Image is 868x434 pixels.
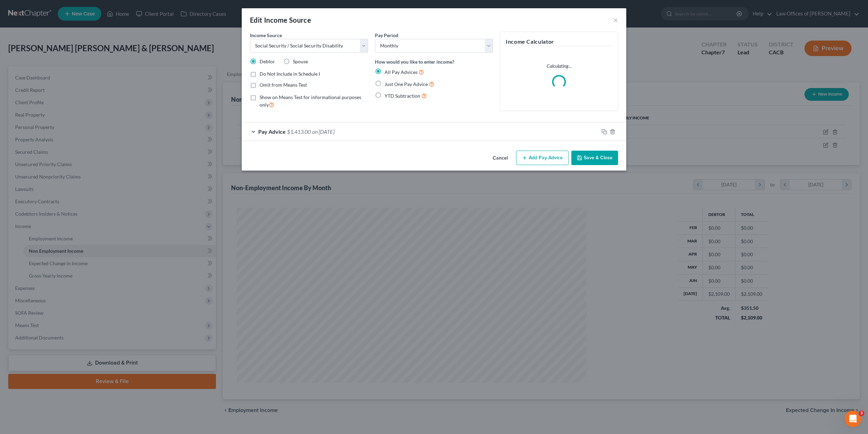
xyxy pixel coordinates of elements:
[260,58,275,64] span: Debtor
[487,151,513,165] button: Cancel
[385,93,420,99] span: YTD Subtraction
[250,32,282,38] span: Income Source
[506,63,612,69] p: Calculating...
[375,32,398,39] label: Pay Period
[260,71,320,77] span: Do Not Include in Schedule I
[250,15,311,25] div: Edit Income Source
[516,151,569,165] button: Add Pay Advice
[260,82,307,88] span: Omit from Means Test
[859,411,864,416] span: 3
[385,69,418,75] span: All Pay Advices
[613,16,618,24] button: ×
[287,128,311,135] span: $1,413.00
[260,94,361,108] span: Show on Means Test for informational purposes only
[293,58,308,64] span: Spouse
[312,128,334,135] span: on [DATE]
[258,128,286,135] span: Pay Advice
[571,151,618,165] button: Save & Close
[375,58,454,65] label: How would you like to enter income?
[845,411,861,427] iframe: Intercom live chat
[385,81,428,87] span: Just One Pay Advice
[506,37,612,46] h5: Income Calculator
